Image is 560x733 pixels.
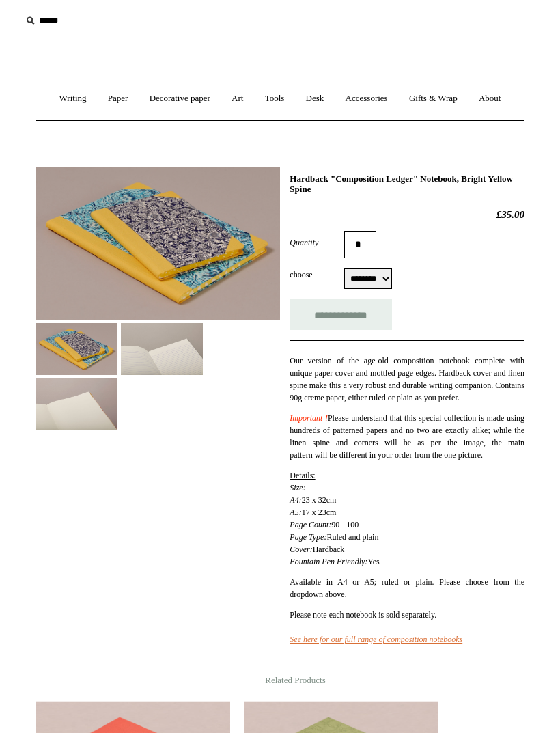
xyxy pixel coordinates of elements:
span: Ruled and plain [326,532,378,542]
h2: £35.00 [290,208,524,221]
label: choose [290,268,344,281]
span: Yes [367,557,379,566]
a: See here for our full range of composition notebooks [290,635,462,644]
label: Quantity [290,236,344,249]
em: A4: [290,495,301,505]
p: Please understand that this special collection is made using hundreds of patterned papers and no ... [290,412,524,461]
a: Gifts & Wrap [400,81,467,117]
em: Fountain Pen Friendly: [290,557,367,566]
img: Hardback "Composition Ledger" Notebook, Bright Yellow Spine [36,323,117,374]
img: Hardback "Composition Ledger" Notebook, Bright Yellow Spine [36,378,117,430]
p: Please note each notebook is sold separately. [290,609,524,646]
em: Cover: [290,544,312,554]
p: Our version of the age-old composition notebook complete with unique paper cover and mottled page... [290,355,524,404]
img: Hardback "Composition Ledger" Notebook, Bright Yellow Spine [36,167,280,320]
span: Hardback [313,544,345,554]
a: Decorative paper [140,81,220,117]
img: Hardback "Composition Ledger" Notebook, Bright Yellow Spine [121,323,203,374]
span: Details: [290,471,315,480]
span: 17 x 23cm [302,508,337,517]
a: Paper [98,81,138,117]
span: 23 x 32cm [302,495,337,505]
em: Page Count: [290,520,331,529]
span: 90 - 100 [331,520,359,529]
a: Writing [50,81,96,117]
a: Tools [255,81,294,117]
a: Desk [296,81,334,117]
p: Available in A4 or A5; ruled or plain. Please choose from the dropdown above. [290,576,524,600]
a: Accessories [336,81,397,117]
a: About [469,81,511,117]
em: Size: [290,483,305,493]
h1: Hardback "Composition Ledger" Notebook, Bright Yellow Spine [290,174,524,195]
i: A5: [290,508,301,517]
i: Important ! [290,413,328,423]
a: Art [222,81,253,117]
em: Page Type: [290,532,326,542]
